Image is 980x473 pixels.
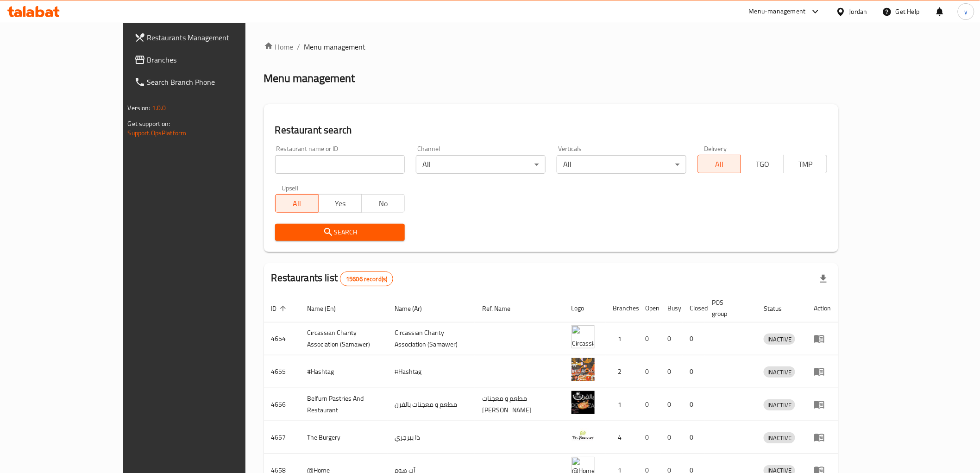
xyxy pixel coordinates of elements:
div: Menu-management [749,6,806,17]
td: 0 [660,322,683,355]
img: ​Circassian ​Charity ​Association​ (Samawer) [572,325,595,348]
h2: Restaurant search [275,123,828,137]
td: Belfurn Pastries And Restaurant [300,388,388,421]
td: مطعم و معجنات بالفرن [388,388,475,421]
td: 0 [638,322,660,355]
div: Export file [812,268,835,290]
button: TMP [784,155,827,173]
button: All [275,194,319,213]
button: No [361,194,405,213]
span: Name (En) [308,303,348,314]
td: 1 [606,388,638,421]
td: #Hashtag [388,355,475,388]
span: INACTIVE [764,334,795,345]
li: / [297,41,301,52]
td: 0 [683,421,705,454]
div: Menu [814,432,831,443]
img: #Hashtag [572,358,595,381]
div: All [557,155,686,174]
td: 0 [660,388,683,421]
div: All [416,155,546,174]
span: y [964,6,967,17]
span: Menu management [304,41,366,52]
td: ​Circassian ​Charity ​Association​ (Samawer) [300,322,388,355]
span: Name (Ar) [395,303,434,314]
input: Search for restaurant name or ID.. [275,155,405,174]
span: INACTIVE [764,400,795,410]
span: Restaurants Management [147,32,279,43]
span: INACTIVE [764,367,795,378]
span: Version: [128,102,151,114]
span: TGO [745,158,780,171]
button: Search [275,224,405,241]
span: Search [283,227,397,238]
label: Upsell [282,185,299,191]
td: ذا بيرجري [388,421,475,454]
td: 0 [660,355,683,388]
span: Ref. Name [482,303,522,314]
span: 15606 record(s) [340,275,393,284]
span: TMP [788,158,823,171]
div: Jordan [849,6,867,17]
img: Belfurn Pastries And Restaurant [572,391,595,414]
span: INACTIVE [764,433,795,443]
td: 0 [638,355,660,388]
td: 1 [606,322,638,355]
button: Yes [318,194,362,213]
a: Branches [127,49,287,71]
img: The Burgery [572,424,595,447]
a: Support.OpsPlatform [128,127,187,139]
a: Search Branch Phone [127,71,287,93]
td: 0 [683,388,705,421]
td: The Burgery [300,421,388,454]
div: Menu [814,399,831,410]
div: Menu [814,366,831,377]
td: 0 [638,388,660,421]
div: Total records count [340,271,393,286]
span: All [702,158,737,171]
span: Branches [147,54,279,65]
button: All [697,155,741,173]
span: Yes [322,197,358,210]
a: Restaurants Management [127,26,287,49]
span: No [365,197,401,210]
span: Search Branch Phone [147,76,279,88]
th: Logo [564,294,606,322]
span: Get support on: [128,118,170,130]
th: Open [638,294,660,322]
span: All [279,197,315,210]
td: 0 [683,355,705,388]
td: 4 [606,421,638,454]
div: Menu [814,333,831,344]
td: مطعم و معجنات [PERSON_NAME] [475,388,564,421]
nav: breadcrumb [264,41,839,52]
span: ID [271,303,289,314]
h2: Menu management [264,71,355,86]
button: TGO [741,155,784,173]
th: Action [806,294,838,322]
h2: Restaurants list [271,271,394,286]
td: 0 [683,322,705,355]
td: ​Circassian ​Charity ​Association​ (Samawer) [388,322,475,355]
td: #Hashtag [300,355,388,388]
td: 0 [638,421,660,454]
th: Branches [606,294,638,322]
th: Closed [683,294,705,322]
span: Status [764,303,794,314]
label: Delivery [704,145,727,152]
td: 2 [606,355,638,388]
th: Busy [660,294,683,322]
span: POS group [712,297,746,319]
td: 0 [660,421,683,454]
span: 1.0.0 [152,102,166,114]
